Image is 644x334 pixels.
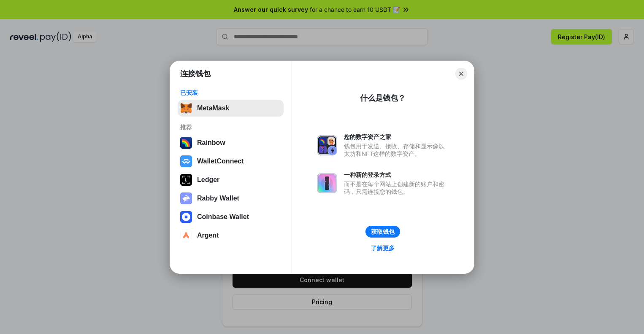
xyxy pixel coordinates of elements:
button: Argent [178,227,284,244]
img: svg+xml,%3Csvg%20xmlns%3D%22http%3A%2F%2Fwww.w3.org%2F2000%2Fsvg%22%20fill%3D%22none%22%20viewBox... [180,192,192,204]
div: WalletConnect [197,158,244,165]
button: 获取钱包 [365,226,400,238]
div: Ledger [197,176,219,184]
button: MetaMask [178,100,284,117]
div: Rainbow [197,139,225,147]
div: 您的数字资产之家 [344,133,449,141]
img: svg+xml,%3Csvg%20width%3D%2228%22%20height%3D%2228%22%20viewBox%3D%220%200%2028%2028%22%20fill%3D... [180,230,192,241]
div: 什么是钱包？ [360,93,406,103]
button: Coinbase Wallet [178,208,284,225]
button: Ledger [178,171,284,188]
img: svg+xml,%3Csvg%20xmlns%3D%22http%3A%2F%2Fwww.w3.org%2F2000%2Fsvg%22%20fill%3D%22none%22%20viewBox... [317,173,337,193]
button: Rabby Wallet [178,190,284,207]
div: 钱包用于发送、接收、存储和显示像以太坊和NFT这样的数字资产。 [344,142,449,158]
img: svg+xml,%3Csvg%20width%3D%22120%22%20height%3D%22120%22%20viewBox%3D%220%200%20120%20120%22%20fil... [180,137,192,149]
div: 而不是在每个网站上创建新的账户和密码，只需连接您的钱包。 [344,180,449,195]
a: 了解更多 [366,243,400,254]
img: svg+xml,%3Csvg%20xmlns%3D%22http%3A%2F%2Fwww.w3.org%2F2000%2Fsvg%22%20fill%3D%22none%22%20viewBox... [317,135,337,155]
div: MetaMask [197,104,229,112]
div: Argent [197,232,219,239]
img: svg+xml,%3Csvg%20width%3D%2228%22%20height%3D%2228%22%20viewBox%3D%220%200%2028%2028%22%20fill%3D... [180,155,192,167]
img: svg+xml,%3Csvg%20xmlns%3D%22http%3A%2F%2Fwww.w3.org%2F2000%2Fsvg%22%20width%3D%2228%22%20height%3... [180,174,192,186]
img: svg+xml,%3Csvg%20fill%3D%22none%22%20height%3D%2233%22%20viewBox%3D%220%200%2035%2033%22%20width%... [180,102,192,114]
div: 推荐 [180,123,281,131]
button: Rainbow [178,134,284,151]
button: WalletConnect [178,153,284,170]
div: Rabby Wallet [197,195,239,202]
div: 获取钱包 [371,228,395,235]
div: Coinbase Wallet [197,213,249,221]
button: Close [455,68,467,80]
div: 一种新的登录方式 [344,171,449,179]
div: 已安装 [180,89,281,96]
h1: 连接钱包 [180,69,211,79]
img: svg+xml,%3Csvg%20width%3D%2228%22%20height%3D%2228%22%20viewBox%3D%220%200%2028%2028%22%20fill%3D... [180,211,192,223]
div: 了解更多 [371,244,395,252]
